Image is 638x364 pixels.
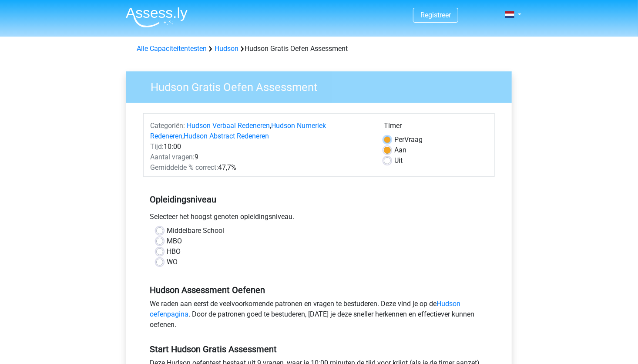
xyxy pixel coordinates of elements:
a: Hudson [215,44,238,53]
div: We raden aan eerst de veelvoorkomende patronen en vragen te bestuderen. Deze vind je op de . Door... [143,299,495,334]
div: 47,7% [144,162,377,173]
label: Vraag [394,135,423,145]
a: Registreer [420,11,451,19]
h5: Opleidingsniveau [150,191,488,208]
h5: Start Hudson Gratis Assessment [150,344,488,354]
label: HBO [167,246,181,257]
span: Categoriën: [150,121,185,130]
div: 10:00 [144,142,377,152]
label: MBO [167,236,182,246]
span: Gemiddelde % correct: [150,163,218,172]
h3: Hudson Gratis Oefen Assessment [140,77,505,94]
label: Middelbare School [167,226,224,236]
div: Timer [384,121,488,135]
img: Assessly [126,7,188,27]
span: Per [394,135,404,144]
span: Tijd: [150,142,164,151]
label: Uit [394,155,403,166]
span: Aantal vragen: [150,153,195,161]
div: Selecteer het hoogst genoten opleidingsniveau. [143,212,495,226]
div: 9 [144,152,377,162]
label: WO [167,257,178,267]
div: , , [144,121,377,142]
h5: Hudson Assessment Oefenen [150,285,488,295]
div: Hudson Gratis Oefen Assessment [133,44,505,54]
a: Alle Capaciteitentesten [137,44,207,53]
a: Hudson Abstract Redeneren [184,132,269,140]
label: Aan [394,145,406,155]
a: Hudson Verbaal Redeneren [187,121,270,130]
